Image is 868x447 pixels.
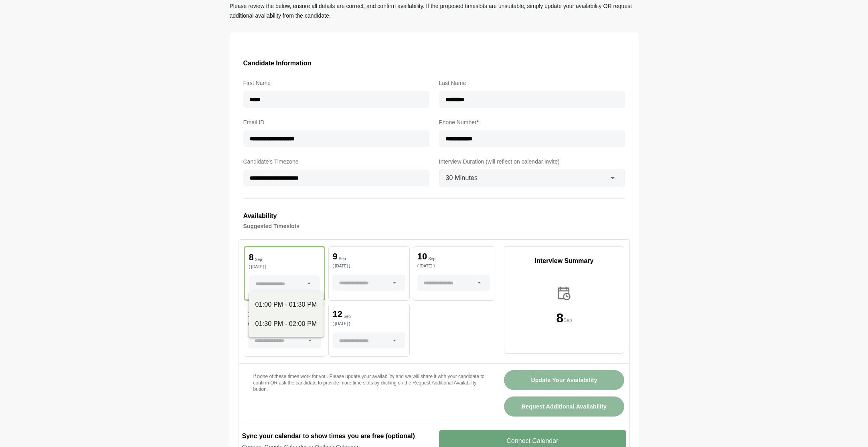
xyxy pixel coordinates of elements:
span: 30 Minutes [446,173,478,183]
p: Sep [255,258,262,262]
p: 10 [417,252,427,261]
p: Sep [344,315,351,319]
p: ( [DATE] ) [249,265,320,269]
p: 11 [248,310,258,319]
p: ( [DATE] ) [248,322,321,326]
div: 01:30 PM - 02:00 PM [255,319,317,329]
label: Email ID [243,117,429,127]
p: Sep [563,316,572,324]
label: Candidate's Timezone [243,157,429,166]
h3: Candidate Information [243,58,625,69]
p: 8 [556,311,564,324]
label: First Name [243,78,429,88]
button: Request Additional Availability [504,396,625,417]
label: Interview Duration (will reflect on calendar invite) [439,157,625,166]
p: 12 [333,310,342,319]
p: If none of these times work for you. Please update your availability and we will share it with yo... [253,373,485,392]
p: Sep [339,257,346,261]
p: ( [DATE] ) [417,264,490,268]
img: calender [556,285,573,302]
p: 8 [249,253,254,262]
p: Interview Summary [504,256,624,266]
p: ( [DATE] ) [333,322,405,326]
p: Please review the below, ensure all details are correct, and confirm availability. If the propose... [230,1,639,20]
h3: Availability [243,211,625,221]
label: Last Name [439,78,625,88]
label: Phone Number [439,117,625,127]
p: 9 [333,252,338,261]
div: 01:00 PM - 01:30 PM [255,300,317,309]
p: Sep [428,257,435,261]
h4: Suggested Timeslots [243,221,625,231]
button: Update Your Availability [504,370,625,390]
p: ( [DATE] ) [333,264,405,268]
h2: Sync your calendar to show times you are free (optional) [242,431,429,441]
